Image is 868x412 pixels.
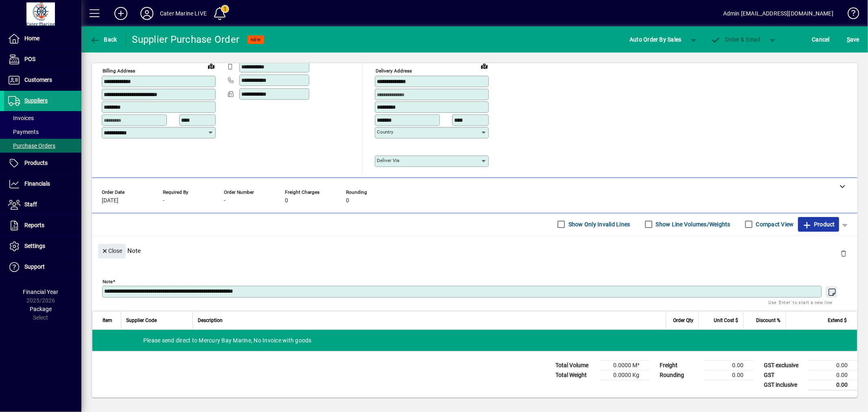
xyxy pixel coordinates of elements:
div: Admin [EMAIL_ADDRESS][DOMAIN_NAME] [723,7,833,20]
mat-label: Note [103,278,113,284]
app-page-header-button: Back [81,32,126,47]
a: POS [4,49,81,70]
td: GST exclusive [760,360,809,370]
td: 0.00 [704,370,753,380]
div: Supplier Purchase Order [132,33,240,46]
span: Cancel [812,33,830,46]
span: POS [24,56,35,62]
button: Cancel [810,32,832,47]
td: 0.0000 Kg [600,370,649,380]
td: 0.0000 M³ [600,360,649,370]
a: View on map [478,59,491,72]
td: GST [760,370,809,380]
span: - [224,197,225,204]
a: Support [4,257,81,277]
span: Unit Cost $ [714,316,738,325]
app-page-header-button: Close [96,247,128,254]
span: Order Qty [673,316,693,325]
span: Package [30,306,52,312]
button: Auto Order By Sales [625,32,686,47]
a: Knowledge Base [842,2,858,28]
span: Financial Year [23,289,59,295]
a: Invoices [4,111,81,125]
label: Show Line Volumes/Weights [654,220,730,228]
span: NEW [251,37,261,42]
a: Purchase Orders [4,139,81,153]
td: 0.00 [809,380,857,390]
button: Product [798,217,839,232]
button: Close [98,244,126,259]
a: Payments [4,125,81,139]
td: Freight [656,360,704,370]
span: Customers [24,77,52,83]
a: View on map [205,59,218,72]
td: 0.00 [809,360,857,370]
td: Rounding [656,370,704,380]
a: Staff [4,195,81,215]
span: Supplier Code [126,316,157,325]
mat-label: Country [377,129,393,135]
label: Show Only Invalid Lines [567,220,630,228]
td: 0.00 [704,360,753,370]
span: Product [802,218,835,231]
div: Please send direct to Mercury Bay Marine, No Invoice with goods [92,330,857,351]
span: Back [90,36,117,43]
span: Financials [24,180,50,187]
span: 0 [285,197,288,204]
a: Reports [4,215,81,236]
button: Add [108,6,134,21]
span: Invoices [8,115,34,121]
span: Close [101,244,122,258]
span: Reports [24,222,44,228]
span: Auto Order By Sales [630,33,682,46]
span: Support [24,263,45,270]
button: Delete [834,244,853,263]
button: Back [88,32,119,47]
a: Settings [4,236,81,256]
span: Home [24,35,39,42]
td: GST inclusive [760,380,809,390]
span: Item [103,316,112,325]
a: Home [4,28,81,49]
mat-hint: Use 'Enter' to start a new line [769,298,833,307]
span: Staff [24,201,37,208]
span: ave [847,33,859,46]
button: Profile [134,6,160,21]
span: Payments [8,129,39,135]
div: Cater Marine LIVE [160,7,207,20]
td: Total Weight [551,370,600,380]
a: Products [4,153,81,173]
span: S [847,36,850,43]
span: Products [24,160,48,166]
span: Order & Email [711,36,761,43]
span: Suppliers [24,97,48,104]
mat-label: Deliver via [377,158,399,163]
span: 0 [346,197,349,204]
button: Order & Email [707,32,765,47]
button: Save [845,32,861,47]
label: Compact View [754,220,794,228]
span: Discount % [756,316,781,325]
app-page-header-button: Delete [834,250,853,257]
span: Settings [24,243,45,249]
span: Purchase Orders [8,142,55,149]
a: Financials [4,174,81,194]
span: Extend $ [828,316,847,325]
div: Note [92,236,857,265]
td: Total Volume [551,360,600,370]
span: [DATE] [102,197,118,204]
span: - [163,197,164,204]
span: Description [198,316,223,325]
a: Customers [4,70,81,90]
td: 0.00 [809,370,857,380]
